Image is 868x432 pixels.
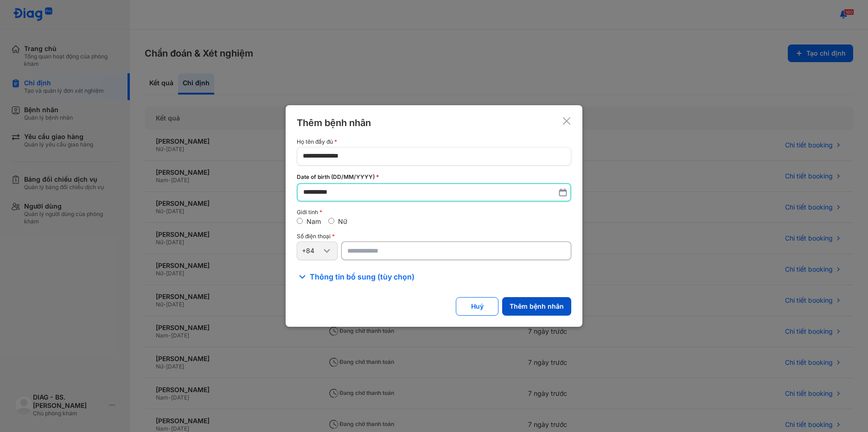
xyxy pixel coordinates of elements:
[302,247,321,255] div: +84
[297,209,571,216] div: Giới tính
[297,116,371,129] div: Thêm bệnh nhân
[297,139,571,145] div: Họ tên đầy đủ
[456,297,498,316] button: Huỷ
[297,173,571,181] div: Date of birth (DD/MM/YYYY)
[502,297,571,316] button: Thêm bệnh nhân
[310,271,415,282] span: Thông tin bổ sung (tùy chọn)
[297,233,571,240] div: Số điện thoại
[338,217,347,225] label: Nữ
[306,217,321,225] label: Nam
